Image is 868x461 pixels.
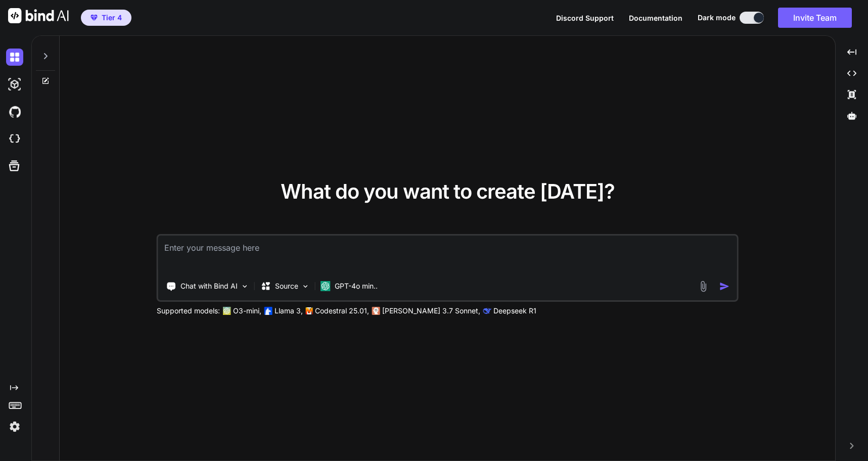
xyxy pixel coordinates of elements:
span: Dark mode [698,13,736,23]
p: Deepseek R1 [493,306,536,316]
span: What do you want to create [DATE]? [281,179,615,204]
img: claude [372,307,380,315]
img: attachment [697,281,709,292]
img: cloudideIcon [6,130,23,148]
p: Source [275,281,298,291]
p: O3-mini, [233,306,261,316]
button: Discord Support [556,13,614,23]
img: Pick Models [301,282,310,291]
p: GPT-4o min.. [335,281,378,291]
img: premium [90,15,98,21]
button: premiumTier 4 [81,10,131,26]
img: Mistral-AI [306,307,313,314]
img: Llama2 [264,307,272,315]
img: githubDark [6,103,23,120]
img: settings [6,418,23,435]
img: Bind AI [8,8,69,23]
button: Invite Team [778,8,852,28]
p: Supported models: [157,306,220,316]
span: Tier 4 [102,13,122,23]
img: GPT-4 [223,307,231,315]
img: darkAi-studio [6,76,23,93]
img: Pick Tools [241,282,249,291]
span: Documentation [629,14,682,22]
p: Chat with Bind AI [180,281,238,291]
img: claude [483,307,491,315]
p: Llama 3, [275,306,303,316]
img: GPT-4o mini [321,281,331,291]
p: [PERSON_NAME] 3.7 Sonnet, [382,306,480,316]
p: Codestral 25.01, [315,306,369,316]
span: Discord Support [556,14,614,22]
img: icon [719,281,729,292]
button: Documentation [629,13,682,23]
img: darkChat [6,49,23,66]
